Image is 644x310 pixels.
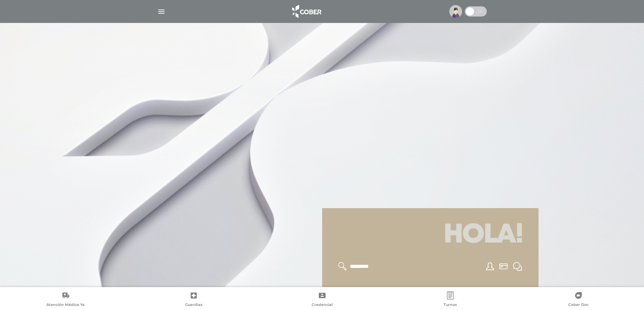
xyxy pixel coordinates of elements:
[312,302,333,308] span: Credencial
[330,216,530,254] h1: Hola!
[258,291,386,309] a: Credencial
[386,291,514,309] a: Turnos
[568,302,589,308] span: Cober Doc
[46,302,85,308] span: Atención Médica Ya
[449,5,462,18] img: profile-placeholder.svg
[288,3,324,20] img: logo_cober_home-white.png
[129,291,258,309] a: Guardias
[1,291,129,309] a: Atención Médica Ya
[515,291,643,309] a: Cober Doc
[444,302,457,308] span: Turnos
[185,302,202,308] span: Guardias
[157,7,166,16] img: Cober_menu-lines-white.svg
